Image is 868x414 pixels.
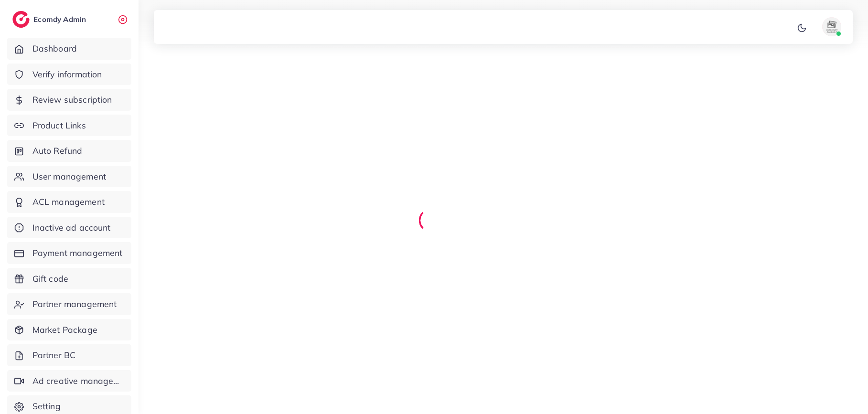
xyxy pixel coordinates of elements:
[32,170,106,183] span: User management
[32,247,123,259] span: Payment management
[32,349,76,361] span: Partner BC
[32,222,111,234] span: Inactive ad account
[7,242,131,264] a: Payment management
[7,115,131,137] a: Product Links
[7,268,131,290] a: Gift code
[33,15,88,24] h2: Ecomdy Admin
[12,11,88,28] a: logoEcomdy Admin
[7,38,131,60] a: Dashboard
[7,293,131,315] a: Partner management
[7,64,131,85] a: Verify information
[32,273,68,285] span: Gift code
[7,191,131,213] a: ACL management
[32,42,77,55] span: Dashboard
[7,217,131,239] a: Inactive ad account
[32,324,97,336] span: Market Package
[7,89,131,111] a: Review subscription
[32,145,83,157] span: Auto Refund
[7,140,131,162] a: Auto Refund
[7,166,131,188] a: User management
[7,344,131,366] a: Partner BC
[811,17,845,36] a: avatar
[822,17,841,36] img: avatar
[32,94,112,106] span: Review subscription
[7,319,131,341] a: Market Package
[32,298,117,310] span: Partner management
[32,400,61,413] span: Setting
[7,370,131,392] a: Ad creative management
[32,119,86,132] span: Product Links
[12,11,30,28] img: logo
[32,68,102,81] span: Verify information
[32,375,124,387] span: Ad creative management
[32,196,105,208] span: ACL management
